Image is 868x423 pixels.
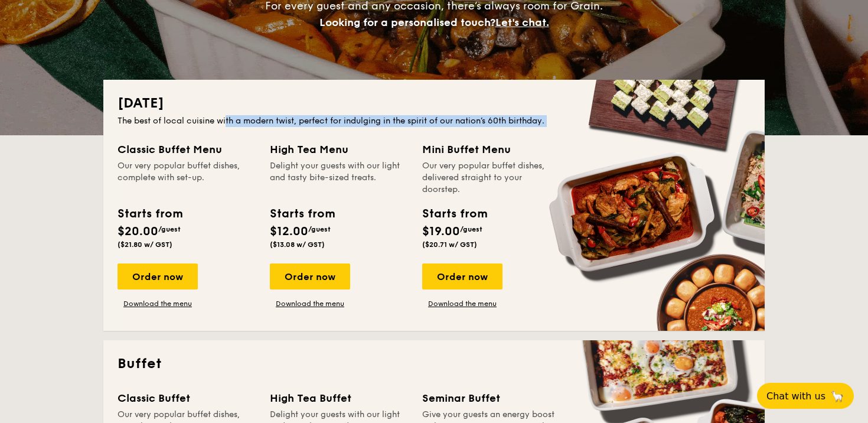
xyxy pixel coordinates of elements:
div: Order now [422,263,502,289]
span: $20.00 [118,224,158,239]
div: Mini Buffet Menu [422,141,560,158]
div: High Tea Menu [270,141,408,158]
h2: Buffet [118,354,750,373]
span: $19.00 [422,224,460,239]
span: Let's chat. [495,16,549,29]
div: Our very popular buffet dishes, complete with set-up. [118,160,256,196]
div: Classic Buffet Menu [118,141,256,158]
span: Chat with us [766,391,825,402]
div: Order now [118,263,198,289]
div: Classic Buffet [118,390,256,406]
span: ($21.80 w/ GST) [118,240,172,249]
div: Delight your guests with our light and tasty bite-sized treats. [270,160,408,196]
h2: [DATE] [118,94,750,113]
span: Looking for a personalised touch? [319,16,495,29]
div: Order now [270,263,350,289]
span: 🦙 [830,389,844,403]
div: Seminar Buffet [422,390,560,406]
div: Starts from [270,205,334,223]
span: $12.00 [270,224,308,239]
a: Download the menu [118,299,198,308]
a: Download the menu [422,299,502,308]
span: /guest [460,225,482,233]
button: Chat with us🦙 [757,383,854,409]
span: /guest [158,225,181,233]
span: /guest [308,225,331,233]
div: Starts from [118,205,182,223]
div: High Tea Buffet [270,390,408,406]
div: Our very popular buffet dishes, delivered straight to your doorstep. [422,160,560,196]
span: ($20.71 w/ GST) [422,240,477,249]
span: ($13.08 w/ GST) [270,240,325,249]
div: The best of local cuisine with a modern twist, perfect for indulging in the spirit of our nation’... [118,115,750,127]
a: Download the menu [270,299,350,308]
div: Starts from [422,205,487,223]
